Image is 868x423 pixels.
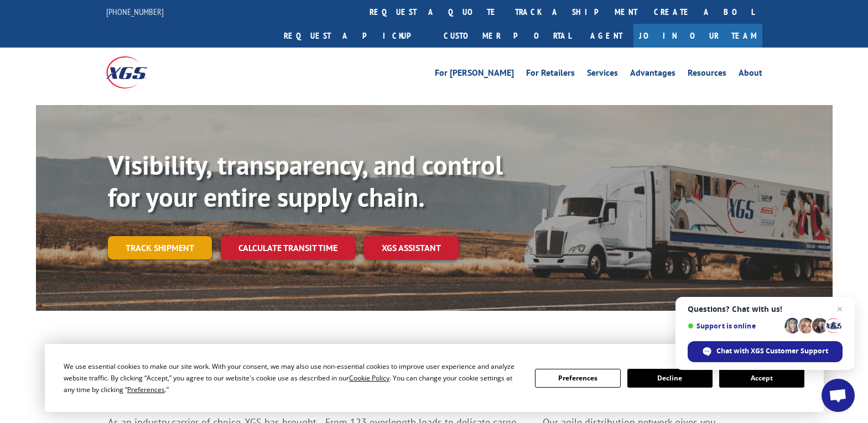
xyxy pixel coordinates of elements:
div: We use essential cookies to make our site work. With your consent, we may also use non-essential ... [64,361,522,395]
a: Services [587,69,618,81]
div: Cookie Consent Prompt [45,344,824,412]
a: Advantages [630,69,675,81]
div: Open chat [822,379,855,412]
span: Close chat [833,302,846,316]
a: Resources [688,69,726,81]
b: Visibility, transparency, and control for your entire supply chain. [108,148,503,214]
a: XGS ASSISTANT [364,236,459,260]
a: Customer Portal [435,24,579,48]
button: Decline [627,369,713,388]
button: Preferences [535,369,620,388]
a: Request a pickup [276,24,435,48]
button: Accept [719,369,804,388]
div: Chat with XGS Customer Support [688,341,843,362]
span: Questions? Chat with us! [688,305,843,314]
a: Join Our Team [633,24,762,48]
span: Preferences [127,385,165,394]
a: Agent [579,24,633,48]
span: Cookie Policy [349,373,389,383]
a: Calculate transit time [221,236,355,260]
a: [PHONE_NUMBER] [106,6,164,17]
a: About [739,69,762,81]
a: Track shipment [108,236,212,259]
span: Chat with XGS Customer Support [716,346,828,356]
span: Support is online [688,322,781,330]
a: For [PERSON_NAME] [435,69,514,81]
a: For Retailers [526,69,575,81]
